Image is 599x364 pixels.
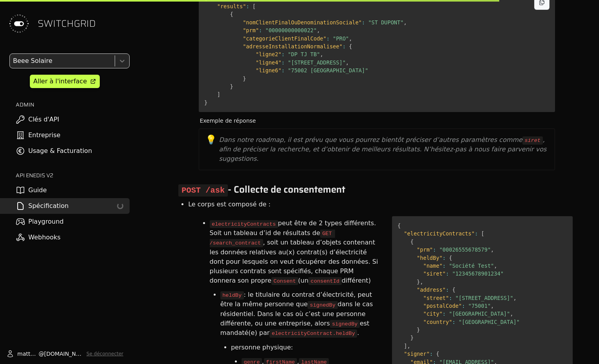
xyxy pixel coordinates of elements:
[219,136,548,162] span: , afin de préciser la recherche, et d’obtenir de meilleurs résultats. N’hésitez-pas à nous faire ...
[204,99,207,106] span: }
[468,303,491,309] span: "75001"
[288,67,368,74] span: "75002 [GEOGRAPHIC_DATA]"
[243,43,343,50] span: "adresseInstallationNormalisee"
[443,263,446,269] span: :
[407,343,410,349] span: ,
[199,115,555,127] figcaption: Exemple de réponse
[349,43,352,50] span: {
[188,197,573,211] li: Le corps est composé de :
[452,287,455,293] span: {
[410,335,414,341] span: }
[265,27,317,33] span: "00000000000022"
[288,59,346,66] span: "[STREET_ADDRESS]"
[423,295,449,301] span: "street"
[256,59,281,66] span: "ligne4"
[308,301,337,309] code: signedBy
[349,35,352,42] span: ,
[205,134,217,145] span: 💡
[220,291,244,299] code: heldBy
[16,171,130,179] h2: API ENEDIS v2
[320,51,323,57] span: ,
[443,255,446,261] span: :
[117,203,123,209] div: loading
[449,311,510,317] span: "[GEOGRAPHIC_DATA]"
[439,246,491,253] span: "00026555678579"
[417,287,446,293] span: "address"
[491,303,494,309] span: ,
[256,67,281,74] span: "ligne6"
[281,67,284,74] span: :
[259,27,262,33] span: :
[462,303,465,309] span: :
[403,19,407,26] span: ,
[433,246,436,253] span: :
[217,91,220,97] span: ]
[17,350,38,358] span: matthieu
[220,288,380,340] li: : le titulaire du contrat d’électricité, peut être la même personne que dans le cas résidentiel. ...
[491,246,494,253] span: ,
[317,27,320,33] span: ,
[423,303,462,309] span: "postalCode"
[430,351,433,357] span: :
[449,295,452,301] span: :
[246,3,249,9] span: :
[6,11,31,36] img: Switchgrid Logo
[217,3,246,9] span: "results"
[281,59,284,66] span: :
[423,263,442,269] span: "name"
[281,51,284,57] span: :
[443,311,446,317] span: :
[446,287,449,293] span: :
[38,17,96,30] span: SWITCHGRID
[38,350,44,358] span: @
[16,101,130,108] h2: ADMIN
[446,270,449,277] span: :
[417,279,420,285] span: }
[452,270,504,277] span: "12345678901234"
[230,11,233,17] span: {
[44,350,83,358] span: [DOMAIN_NAME]
[404,351,429,357] span: "signer"
[308,277,341,285] code: consentId
[30,75,100,88] a: Aller à l'interface
[368,19,403,26] span: "ST DUPONT"
[256,51,281,57] span: "ligne2"
[423,270,445,277] span: "siret"
[210,230,335,247] code: GET /search_contract
[210,220,278,228] code: electricityContracts
[474,230,478,237] span: :
[346,59,349,66] span: ,
[449,255,452,261] span: {
[326,35,330,42] span: :
[423,319,452,325] span: "country"
[481,230,484,237] span: [
[271,277,298,285] code: Consent
[510,311,513,317] span: ,
[219,136,522,143] span: Dans notre roadmap, il est prévu que vous pourrez bientôt préciser d’autres paramètres comme
[410,239,414,245] span: {
[333,35,349,42] span: "PRO"
[178,182,345,197] span: - Collecte de consentement
[178,184,228,197] code: POST /ask
[423,311,442,317] span: "city"
[404,343,407,349] span: ]
[243,35,326,42] span: "categorieClientFinalCode"
[243,19,362,26] span: "nomClientFinalOuDenominationSociale"
[417,327,420,333] span: }
[86,351,123,357] button: Se déconnecter
[243,27,259,33] span: "prm"
[253,3,256,9] span: [
[513,295,517,301] span: ,
[362,19,365,26] span: :
[417,255,442,261] span: "heldBy"
[522,136,543,144] code: siret
[231,340,379,355] li: personne physique:
[459,319,520,325] span: "[GEOGRAPHIC_DATA]"
[230,83,233,90] span: }
[436,351,439,357] span: {
[288,51,320,57] span: "DP TJ TB"
[343,43,346,50] span: :
[330,320,360,328] code: signedBy
[452,319,455,325] span: :
[33,77,87,86] div: Aller à l'interface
